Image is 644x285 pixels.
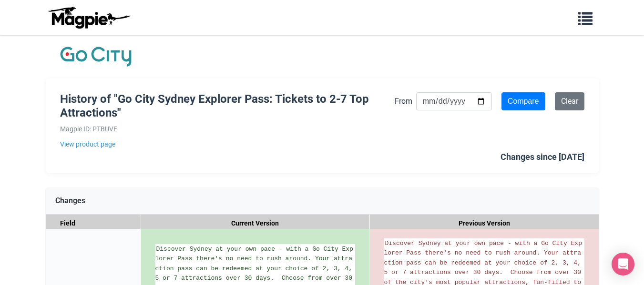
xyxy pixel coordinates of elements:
[46,6,132,29] img: logo-ab69f6fb50320c5b225c76a69d11143b.png
[46,187,599,215] div: Changes
[60,92,395,120] h1: History of "Go City Sydney Explorer Pass: Tickets to 2-7 Top Attractions"
[612,253,634,275] div: Open Intercom Messenger
[370,215,599,232] div: Previous Version
[60,45,132,69] img: Company Logo
[141,215,370,232] div: Current Version
[501,92,545,110] input: Compare
[555,92,584,110] a: Clear
[501,150,584,164] div: Changes since [DATE]
[60,124,395,134] div: Magpie ID: PTBUVE
[46,215,141,232] div: Field
[395,95,412,108] label: From
[60,139,395,149] a: View product page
